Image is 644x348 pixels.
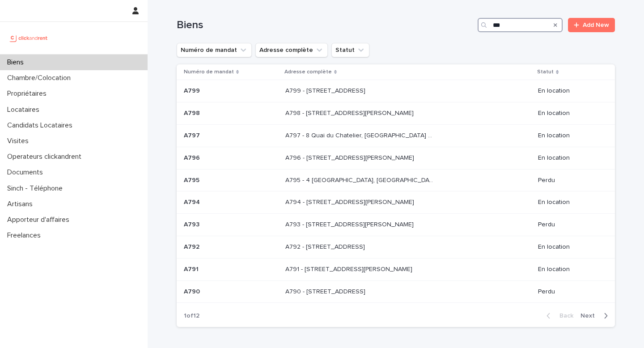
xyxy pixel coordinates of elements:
p: Propriétaires [4,89,54,98]
tr: A792A792 A792 - [STREET_ADDRESS]A792 - [STREET_ADDRESS] En location [177,236,615,258]
p: A795 - 4 [GEOGRAPHIC_DATA], [GEOGRAPHIC_DATA] 78210 [285,175,436,184]
p: 1 of 12 [177,305,207,327]
p: A794 - [STREET_ADDRESS][PERSON_NAME] [285,197,416,206]
p: A790 - [STREET_ADDRESS] [285,286,367,296]
p: En location [538,110,601,117]
p: Adresse complète [284,67,332,77]
p: En location [538,154,601,162]
p: Perdu [538,177,601,184]
p: A797 [184,130,202,140]
p: A791 - [STREET_ADDRESS][PERSON_NAME] [285,264,414,273]
tr: A795A795 A795 - 4 [GEOGRAPHIC_DATA], [GEOGRAPHIC_DATA] 78210A795 - 4 [GEOGRAPHIC_DATA], [GEOGRAPH... [177,169,615,191]
p: A799 - [STREET_ADDRESS] [285,85,367,95]
p: En location [538,87,601,95]
p: Perdu [538,221,601,229]
p: Sinch - Téléphone [4,184,70,193]
p: Numéro de mandat [184,67,234,77]
tr: A796A796 A796 - [STREET_ADDRESS][PERSON_NAME]A796 - [STREET_ADDRESS][PERSON_NAME] En location [177,147,615,169]
input: Search [478,18,563,32]
a: Add New [568,18,615,32]
p: Apporteur d'affaires [4,216,76,224]
img: UCB0brd3T0yccxBKYDjQ [7,29,51,47]
p: A790 [184,286,202,296]
p: A792 - [STREET_ADDRESS] [285,242,367,251]
h1: Biens [177,19,474,32]
p: Visites [4,137,36,145]
tr: A793A793 A793 - [STREET_ADDRESS][PERSON_NAME]A793 - [STREET_ADDRESS][PERSON_NAME] Perdu [177,214,615,236]
p: Perdu [538,288,601,296]
button: Back [539,312,577,320]
p: Operateurs clickandrent [4,153,89,161]
span: Next [580,313,600,319]
p: Locataires [4,106,47,114]
p: Artisans [4,200,40,208]
button: Next [577,312,615,320]
p: En location [538,243,601,251]
p: A795 [184,175,201,184]
p: Biens [4,58,31,67]
p: Statut [537,67,554,77]
p: En location [538,266,601,273]
button: Adresse complète [255,43,328,57]
p: A791 [184,264,200,273]
p: A794 [184,197,202,206]
tr: A797A797 A797 - 8 Quai du Chatelier, [GEOGRAPHIC_DATA] 93450A797 - 8 Quai du Chatelier, [GEOGRAPH... [177,124,615,147]
button: Statut [331,43,369,57]
span: Add New [583,22,609,28]
p: A799 [184,85,202,95]
p: A796 - [STREET_ADDRESS][PERSON_NAME] [285,153,416,162]
p: A793 - [STREET_ADDRESS][PERSON_NAME] [285,219,415,229]
p: En location [538,132,601,140]
p: A798 [184,108,202,117]
p: Chambre/Colocation [4,74,78,82]
p: A796 [184,153,202,162]
p: A797 - 8 Quai du Chatelier, [GEOGRAPHIC_DATA] 93450 [285,130,436,140]
p: Candidats Locataires [4,121,80,130]
p: Freelances [4,231,48,240]
p: A792 [184,242,201,251]
tr: A791A791 A791 - [STREET_ADDRESS][PERSON_NAME]A791 - [STREET_ADDRESS][PERSON_NAME] En location [177,258,615,280]
tr: A794A794 A794 - [STREET_ADDRESS][PERSON_NAME]A794 - [STREET_ADDRESS][PERSON_NAME] En location [177,191,615,214]
tr: A799A799 A799 - [STREET_ADDRESS]A799 - [STREET_ADDRESS] En location [177,80,615,102]
tr: A798A798 A798 - [STREET_ADDRESS][PERSON_NAME]A798 - [STREET_ADDRESS][PERSON_NAME] En location [177,102,615,125]
p: Documents [4,168,50,177]
button: Numéro de mandat [177,43,252,57]
p: En location [538,199,601,206]
p: A793 [184,219,201,229]
tr: A790A790 A790 - [STREET_ADDRESS]A790 - [STREET_ADDRESS] Perdu [177,280,615,303]
span: Back [554,313,573,319]
p: A798 - [STREET_ADDRESS][PERSON_NAME] [285,108,415,117]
